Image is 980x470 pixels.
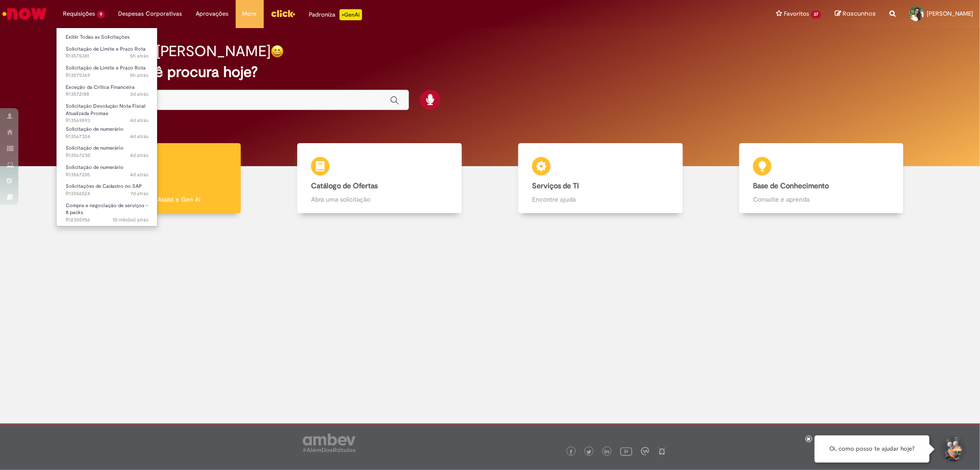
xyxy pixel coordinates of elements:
span: 5h atrás [130,52,148,59]
span: 4d atrás [130,117,148,124]
span: [PERSON_NAME] [927,10,973,17]
img: logo_footer_linkedin.png [605,449,609,455]
a: Aberto R13575369 : Solicitação de Limite e Prazo Rota [57,63,158,80]
span: Despesas Corporativas [119,9,182,18]
a: Aberto R13567230 : Solicitação de numerário [57,143,158,160]
span: R13567205 [66,171,148,179]
span: R13575369 [66,72,148,79]
p: Tirar dúvidas com Lupi Assist e Gen Ai [91,195,227,204]
span: 7d atrás [130,190,148,197]
b: Base de Conhecimento [753,181,829,191]
span: Solicitação de numerário [66,145,124,151]
time: 26/09/2025 10:48:17 [130,117,148,124]
p: Consulte e aprenda [753,195,889,204]
b: Serviços de TI [532,181,579,191]
img: logo_footer_workplace.png [641,447,649,455]
span: R13556524 [66,190,148,197]
button: Iniciar Conversa de Suporte [939,435,966,463]
h2: O que você procura hoje? [85,64,895,80]
a: Tirar dúvidas Tirar dúvidas com Lupi Assist e Gen Ai [48,143,269,214]
h2: Boa tarde, [PERSON_NAME] [85,43,271,59]
a: Aberto R13572188 : Exceção da Crítica Financeira [57,82,158,99]
span: More [243,9,257,18]
a: Rascunhos [835,10,876,18]
a: Aberto R13567205 : Solicitação de numerário [57,162,158,180]
span: Rascunhos [843,9,876,18]
span: 5h atrás [130,72,148,79]
span: 37 [811,11,821,18]
p: Abra uma solicitação [311,195,448,204]
b: Catálogo de Ofertas [311,181,378,191]
div: Padroniza [309,9,362,20]
time: 29/09/2025 09:36:43 [130,52,148,59]
span: Solicitação de Limite e Prazo Rota [66,46,146,52]
span: Compra e negociação de serviços - 8 packs [66,202,148,216]
span: R13569893 [66,117,148,124]
span: Solicitação Devolução Nota Fiscal Atualizada Promax [66,103,145,117]
img: logo_footer_youtube.png [620,445,632,457]
span: 9 [97,11,105,18]
span: 4d atrás [130,133,148,140]
img: click_logo_yellow_360x200.png [271,6,295,20]
span: R13572188 [66,91,148,98]
img: logo_footer_naosei.png [658,447,666,455]
p: +GenAi [340,9,362,20]
span: 4d atrás [130,152,148,159]
span: 3d atrás [130,91,148,98]
time: 04/12/2024 17:08:23 [113,216,148,223]
span: Solicitação de Limite e Prazo Rota [66,64,146,71]
span: Requisições [63,9,95,18]
img: logo_footer_ambev_rotulo_gray.png [303,434,356,452]
span: R13575381 [66,52,148,60]
a: Serviços de TI Encontre ajuda [490,143,711,214]
span: R13567230 [66,152,148,159]
a: Aberto R13569893 : Solicitação Devolução Nota Fiscal Atualizada Promax [57,101,158,121]
span: Favoritos [784,9,809,18]
time: 25/09/2025 15:24:07 [130,133,148,140]
a: Base de Conhecimento Consulte e aprenda [711,143,932,214]
time: 29/09/2025 09:35:16 [130,72,148,79]
span: Solicitação de numerário [66,126,124,133]
span: Exceção da Crítica Financeira [66,84,135,91]
img: logo_footer_facebook.png [569,450,573,454]
a: Aberto R13567324 : Solicitação de numerário [57,124,158,141]
p: Encontre ajuda [532,195,668,204]
a: Exibir Todas as Solicitações [57,32,158,42]
a: Catálogo de Ofertas Abra uma solicitação [269,143,490,214]
time: 22/09/2025 17:14:50 [130,190,148,197]
a: Aberto R12355956 : Compra e negociação de serviços - 8 packs [57,201,158,220]
time: 25/09/2025 15:06:04 [130,171,148,178]
span: Aprovações [196,9,229,18]
span: Solicitação de numerário [66,164,124,171]
span: Solicitações de Cadastro no SAP [66,183,142,190]
time: 26/09/2025 18:14:41 [130,91,148,98]
img: happy-face.png [271,45,284,58]
ul: Requisições [56,28,158,226]
span: 10 mês(es) atrás [113,216,148,223]
div: Oi, como posso te ajudar hoje? [815,435,929,463]
a: Aberto R13556524 : Solicitações de Cadastro no SAP [57,181,158,198]
a: Aberto R13575381 : Solicitação de Limite e Prazo Rota [57,44,158,61]
span: R13567324 [66,133,148,140]
img: logo_footer_twitter.png [587,450,591,454]
img: ServiceNow [1,5,48,23]
time: 25/09/2025 15:10:37 [130,152,148,159]
span: 4d atrás [130,171,148,178]
span: R12355956 [66,216,148,224]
